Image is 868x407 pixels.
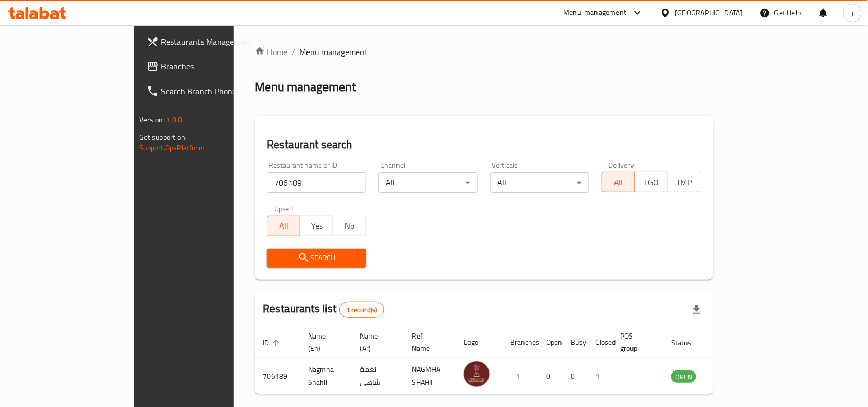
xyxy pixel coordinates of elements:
[274,205,293,213] label: Upsell
[538,327,563,358] th: Open
[339,302,384,318] div: Total records count
[275,252,358,264] span: Search
[587,327,612,358] th: Closed
[667,172,701,192] button: TMP
[639,175,664,190] span: TGO
[671,337,704,349] span: Status
[360,330,391,355] span: Name (Ar)
[412,330,443,355] span: Ref. Name
[635,172,668,192] button: TGO
[308,330,339,355] span: Name (En)
[272,219,296,234] span: All
[404,358,456,395] td: NAGMHA SHAHII
[267,137,701,152] h2: Restaurant search
[161,36,271,48] span: Restaurants Management
[267,172,366,193] input: Search for restaurant name or ID..
[606,175,631,190] span: All
[564,7,627,19] div: Menu-management
[138,29,279,54] a: Restaurants Management
[299,46,368,58] span: Menu management
[161,85,271,97] span: Search Branch Phone
[563,358,587,395] td: 0
[340,305,384,315] span: 1 record(s)
[672,175,697,190] span: TMP
[300,216,333,236] button: Yes
[255,46,713,58] nav: breadcrumb
[490,172,589,193] div: All
[255,79,356,95] h2: Menu management
[333,216,366,236] button: No
[587,358,612,395] td: 1
[255,327,752,395] table: enhanced table
[139,131,187,144] span: Get support on:
[502,358,538,395] td: 1
[502,327,538,358] th: Branches
[300,358,352,395] td: Nagmha Shahii
[263,301,384,318] h2: Restaurants list
[563,327,587,358] th: Busy
[620,330,650,355] span: POS group
[304,219,329,234] span: Yes
[352,358,404,395] td: نغمة شاهي
[671,371,696,383] span: OPEN
[139,113,165,127] span: Version:
[538,358,563,395] td: 0
[675,7,743,19] div: [GEOGRAPHIC_DATA]
[378,172,478,193] div: All
[602,172,635,192] button: All
[263,337,282,349] span: ID
[292,46,295,58] li: /
[139,141,205,154] a: Support.OpsPlatform
[267,249,366,268] button: Search
[684,297,709,322] div: Export file
[456,327,502,358] th: Logo
[267,216,300,236] button: All
[464,361,490,387] img: Nagmha Shahii
[138,54,279,79] a: Branches
[337,219,362,234] span: No
[671,370,696,383] div: OPEN
[609,162,635,169] label: Delivery
[852,7,853,19] span: j
[166,113,182,127] span: 1.0.0
[161,60,271,73] span: Branches
[138,79,279,103] a: Search Branch Phone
